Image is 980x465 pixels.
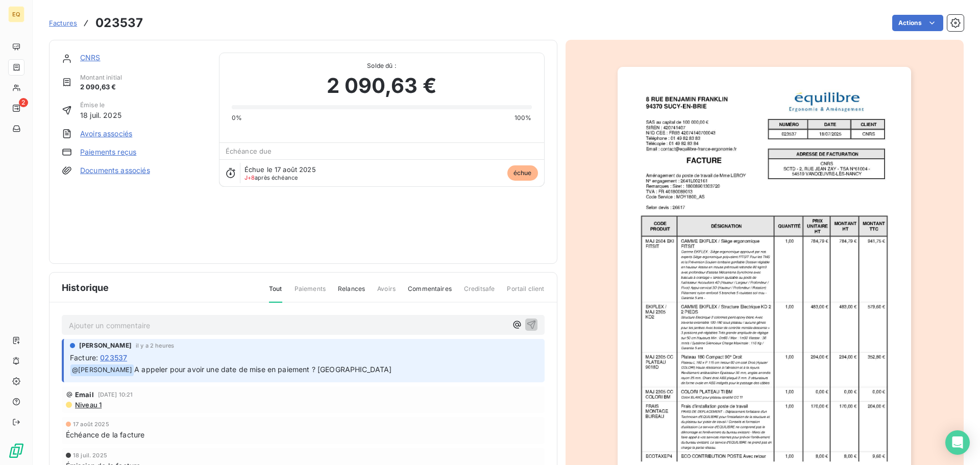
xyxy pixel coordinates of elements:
[80,129,132,139] a: Avoirs associés
[98,391,133,398] span: [DATE] 10:21
[232,61,532,70] span: Solde dû :
[295,284,326,302] span: Paiements
[338,284,365,302] span: Relances
[73,452,107,458] span: 18 juil. 2025
[8,443,24,459] img: Logo LeanPay
[80,165,150,176] a: Documents associés
[70,364,134,376] span: @ [PERSON_NAME]
[73,421,109,427] span: 17 août 2025
[80,101,121,110] span: Émise le
[892,15,943,31] button: Actions
[136,342,174,349] span: il y a 2 heures
[945,430,970,455] div: Open Intercom Messenger
[507,284,544,302] span: Portail client
[232,113,242,123] span: 0%
[408,284,452,302] span: Commentaires
[80,73,122,82] span: Montant initial
[514,113,532,123] span: 100%
[49,18,77,28] a: Factures
[377,284,396,302] span: Avoirs
[464,284,495,302] span: Creditsafe
[80,110,121,120] span: 18 juil. 2025
[95,14,143,32] h3: 023537
[80,53,101,62] a: CNRS
[269,284,282,303] span: Tout
[70,352,98,363] span: Facture :
[62,281,109,295] span: Historique
[19,98,28,107] span: 2
[244,175,298,181] span: après échéance
[75,390,94,399] span: Email
[74,401,102,409] span: Niveau 1
[327,70,436,101] span: 2 090,63 €
[226,147,272,155] span: Échéance due
[134,365,391,374] span: A appeler pour avoir une date de mise en paiement ? [GEOGRAPHIC_DATA]
[8,6,24,22] div: EQ
[80,147,136,157] a: Paiements reçus
[8,100,24,116] a: 2
[507,165,538,181] span: échue
[80,82,122,92] span: 2 090,63 €
[49,19,77,27] span: Factures
[66,429,144,440] span: Échéance de la facture
[100,352,127,363] span: 023537
[244,174,255,181] span: J+8
[244,165,316,174] span: Échue le 17 août 2025
[79,341,132,350] span: [PERSON_NAME]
